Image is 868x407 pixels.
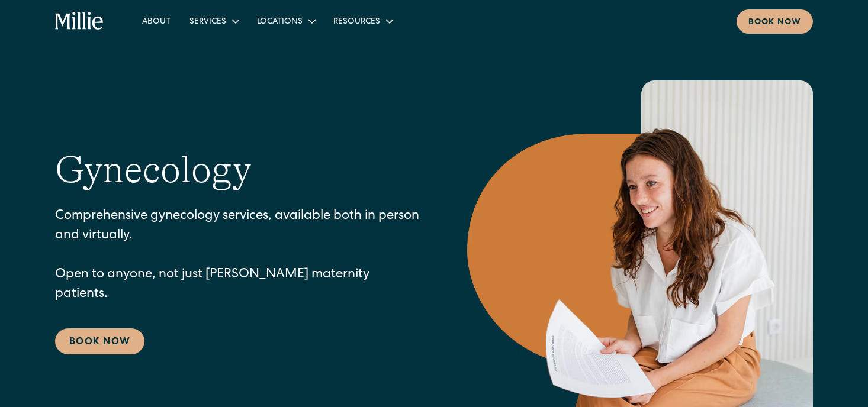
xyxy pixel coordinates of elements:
[737,9,813,34] a: Book now
[55,12,104,31] a: home
[133,11,180,31] a: About
[324,11,401,31] div: Resources
[55,147,252,193] h1: Gynecology
[333,16,380,28] div: Resources
[55,328,144,354] a: Book Now
[180,11,247,31] div: Services
[748,17,801,29] div: Book now
[55,207,420,305] p: Comprehensive gynecology services, available both in person and virtually. Open to anyone, not ju...
[257,16,303,28] div: Locations
[189,16,226,28] div: Services
[247,11,324,31] div: Locations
